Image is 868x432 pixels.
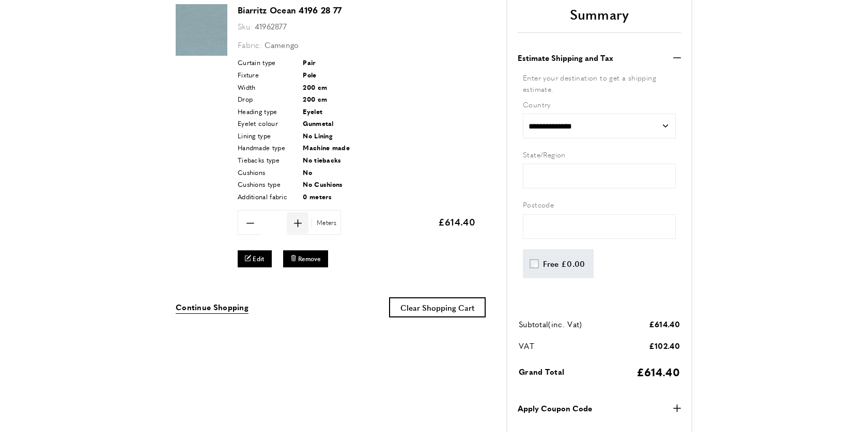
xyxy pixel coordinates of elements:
[265,39,299,50] span: Camengo
[238,191,300,202] span: Additional fabric
[303,118,333,129] div: Gunmetal
[311,218,339,228] span: Meters
[303,191,332,202] div: 0 meters
[303,70,316,80] div: Pole
[238,179,300,189] span: Cushions type
[518,5,681,33] h2: Summary
[518,402,681,414] button: Apply Coupon Code
[303,82,327,92] div: 200 cm
[400,302,474,313] span: Clear Shopping Cart
[283,250,328,267] button: Remove Biarritz Ocean 4196 28 77
[238,94,300,104] span: Drop
[303,57,316,68] div: Pair
[523,249,676,278] div: Shipping Methods
[303,94,327,104] div: 200 cm
[303,179,343,189] div: No Cushions
[523,149,676,160] label: State/Region
[303,155,341,165] div: No tiebacks
[238,57,300,68] span: Curtain type
[303,106,322,117] div: Eyelet
[303,167,312,178] div: No
[523,99,676,110] label: Country
[238,118,300,129] span: Eyelet colour
[176,4,227,56] img: Biarritz Ocean 4196 28 77
[238,21,252,31] span: Sku:
[176,49,227,57] a: Biarritz Ocean 4196 28 77
[176,301,249,312] span: Continue Shopping
[253,254,264,263] span: Edit
[238,250,272,267] a: Edit Biarritz Ocean 4196 28 77
[303,142,350,153] div: Machine made
[298,254,321,263] span: Remove
[238,70,300,80] span: Fixture
[523,72,676,95] div: Enter your destination to get a shipping estimate.
[519,340,534,351] span: VAT
[238,106,300,117] span: Heading type
[518,52,613,64] strong: Estimate Shipping and Tax
[238,4,342,16] a: Biarritz Ocean 4196 28 77
[238,82,300,92] span: Width
[543,258,559,269] span: Free
[637,364,680,379] span: £614.40
[438,215,475,228] span: £614.40
[389,297,486,317] button: Clear Shopping Cart
[523,199,676,210] label: Postcode
[519,318,548,329] span: Subtotal
[518,402,592,414] strong: Apply Coupon Code
[238,155,300,165] span: Tiebacks type
[238,142,300,153] span: Handmade type
[176,301,249,314] a: Continue Shopping
[561,258,585,269] span: £0.00
[548,318,582,329] span: (inc. Vat)
[519,366,564,377] span: Grand Total
[649,340,680,351] span: £102.40
[303,131,333,141] div: No Lining
[238,167,300,178] span: Cushions
[255,21,287,31] span: 41962877
[649,318,680,329] span: £614.40
[238,39,262,50] span: Fabric:
[238,131,300,141] span: Lining type
[518,52,681,64] button: Estimate Shipping and Tax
